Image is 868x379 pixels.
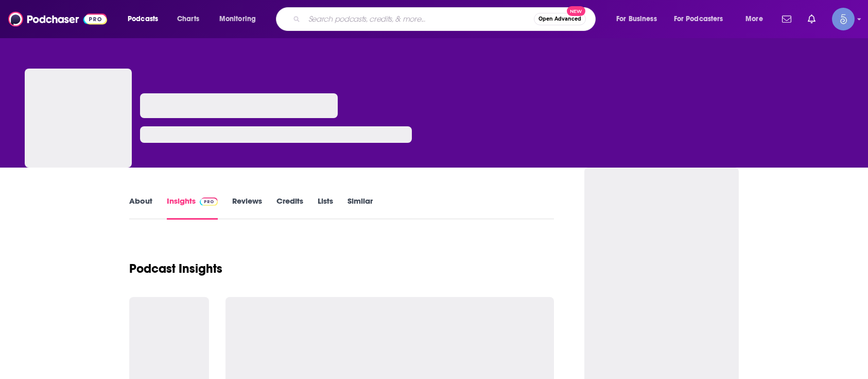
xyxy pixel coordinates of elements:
[609,11,670,27] button: open menu
[616,12,657,26] span: For Business
[318,196,333,220] a: Lists
[177,12,199,26] span: Charts
[212,11,269,27] button: open menu
[832,8,855,30] button: Show profile menu
[778,10,795,28] a: Show notifications dropdown
[232,196,262,220] a: Reviews
[276,196,303,220] a: Credits
[129,261,222,276] h1: Podcast Insights
[738,11,776,27] button: open menu
[129,196,152,220] a: About
[832,8,855,30] img: User Profile
[167,196,218,220] a: InsightsPodchaser Pro
[539,17,581,22] span: Open Advanced
[567,6,585,16] span: New
[832,8,855,30] span: Logged in as Spiral5-G1
[219,12,256,26] span: Monitoring
[674,12,723,26] span: For Podcasters
[120,11,171,27] button: open menu
[286,7,605,31] div: Search podcasts, credits, & more...
[745,12,763,26] span: More
[304,11,534,27] input: Search podcasts, credits, & more...
[170,11,205,27] a: Charts
[348,196,373,220] a: Similar
[8,9,107,29] img: Podchaser - Follow, Share and Rate Podcasts
[804,10,820,28] a: Show notifications dropdown
[128,12,158,26] span: Podcasts
[534,13,586,25] button: Open AdvancedNew
[667,11,738,27] button: open menu
[200,197,218,206] img: Podchaser Pro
